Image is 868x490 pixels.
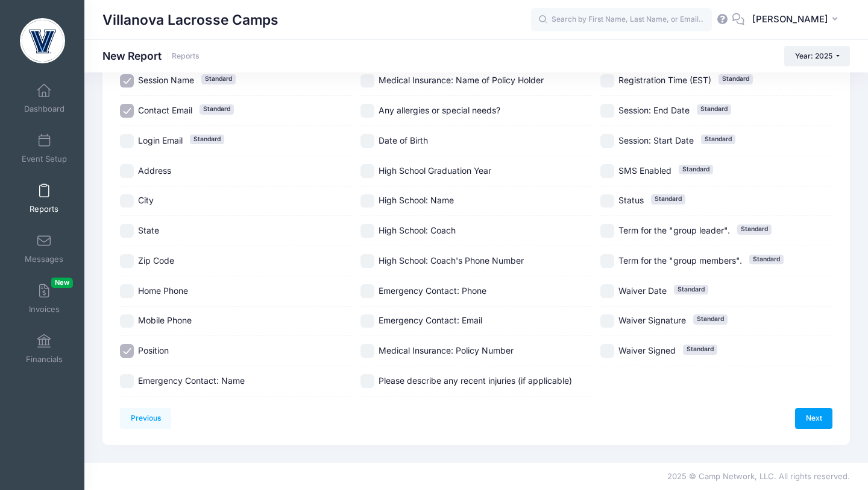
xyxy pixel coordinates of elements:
span: Year: 2025 [795,51,832,60]
a: InvoicesNew [16,278,73,320]
input: High School: Coach's Phone Number [360,254,374,268]
input: Waiver DateStandard [600,284,614,298]
span: Session: Start Date [618,135,694,145]
a: Reports [16,177,73,220]
span: Any allergies or special needs? [379,105,500,115]
span: Waiver Signature [618,315,686,325]
span: Mobile Phone [138,315,192,325]
input: SMS EnabledStandard [600,164,614,178]
span: Dashboard [24,104,64,114]
span: Standard [201,74,236,84]
span: Standard [679,165,713,174]
span: Session: End Date [618,105,690,115]
span: SMS Enabled [618,165,671,176]
input: Medical Insurance: Policy Number [360,344,374,358]
input: Waiver SignedStandard [600,344,614,358]
input: Mobile Phone [120,314,134,328]
span: [PERSON_NAME] [752,13,828,26]
span: City [138,195,154,205]
input: High School: Coach [360,224,374,238]
span: Invoices [29,304,60,314]
span: High School: Coach's Phone Number [379,255,524,266]
img: Villanova Lacrosse Camps [20,18,65,63]
span: Event Setup [22,154,67,164]
span: Term for the "group leader". [618,225,730,235]
input: High School Graduation Year [360,164,374,178]
input: Waiver SignatureStandard [600,314,614,328]
input: Login EmailStandard [120,134,134,148]
span: State [138,225,159,235]
input: Term for the "group members".Standard [600,254,614,268]
input: Session: Start DateStandard [600,134,614,148]
span: Contact Email [138,105,192,115]
button: [PERSON_NAME] [744,6,850,34]
span: Medical Insurance: Name of Policy Holder [379,75,544,85]
input: StatusStandard [600,194,614,208]
span: Standard [749,255,784,264]
input: High School: Name [360,194,374,208]
input: City [120,194,134,208]
input: Session: End DateStandard [600,104,614,118]
input: Search by First Name, Last Name, or Email... [531,8,712,32]
span: High School: Coach [379,225,456,235]
a: Financials [16,328,73,370]
input: Emergency Contact: Phone [360,284,374,298]
span: Emergency Contact: Email [379,315,482,325]
span: Standard [651,194,685,204]
input: Session NameStandard [120,74,134,88]
span: Home Phone [138,285,188,296]
span: Address [138,165,171,176]
span: Status [618,195,644,205]
input: State [120,224,134,238]
input: Address [120,164,134,178]
a: Dashboard [16,77,73,119]
span: Standard [719,74,753,84]
input: Position [120,344,134,358]
span: Standard [693,314,728,324]
a: Next [795,408,832,428]
h1: Villanova Lacrosse Camps [102,6,278,34]
input: Registration Time (EST)Standard [600,74,614,88]
a: Reports [172,52,200,61]
input: Contact EmailStandard [120,104,134,118]
span: Registration Time (EST) [618,75,711,85]
span: Login Email [138,135,183,145]
span: Standard [683,345,717,354]
h1: New Report [102,49,200,62]
input: Emergency Contact: Name [120,374,134,388]
span: High School: Name [379,195,454,205]
span: Financials [26,354,63,364]
span: Waiver Signed [618,345,676,355]
span: Emergency Contact: Name [138,375,245,386]
span: Standard [701,135,735,144]
span: Zip Code [138,255,174,266]
span: Emergency Contact: Phone [379,285,486,296]
span: Waiver Date [618,285,667,296]
span: 2025 © Camp Network, LLC. All rights reserved. [667,471,850,481]
input: Medical Insurance: Name of Policy Holder [360,74,374,88]
span: Position [138,345,169,355]
span: High School Graduation Year [379,165,491,176]
input: Emergency Contact: Email [360,314,374,328]
span: Date of Birth [379,135,428,145]
span: Standard [200,104,234,114]
span: Standard [697,104,731,114]
a: Event Setup [16,127,73,170]
span: Messages [25,254,63,264]
span: New [51,278,73,288]
button: Year: 2025 [784,46,850,66]
span: Term for the "group members". [618,255,742,266]
span: Medical Insurance: Policy Number [379,345,514,355]
span: Session Name [138,75,194,85]
a: Previous [120,408,171,428]
input: Zip Code [120,254,134,268]
span: Standard [674,285,708,294]
span: Reports [30,204,58,214]
input: Home Phone [120,284,134,298]
input: Any allergies or special needs? [360,104,374,118]
input: Term for the "group leader".Standard [600,224,614,238]
a: Messages [16,227,73,270]
span: Standard [190,135,224,144]
span: Please describe any recent injuries (if applicable) [379,375,572,386]
span: Standard [737,224,772,234]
